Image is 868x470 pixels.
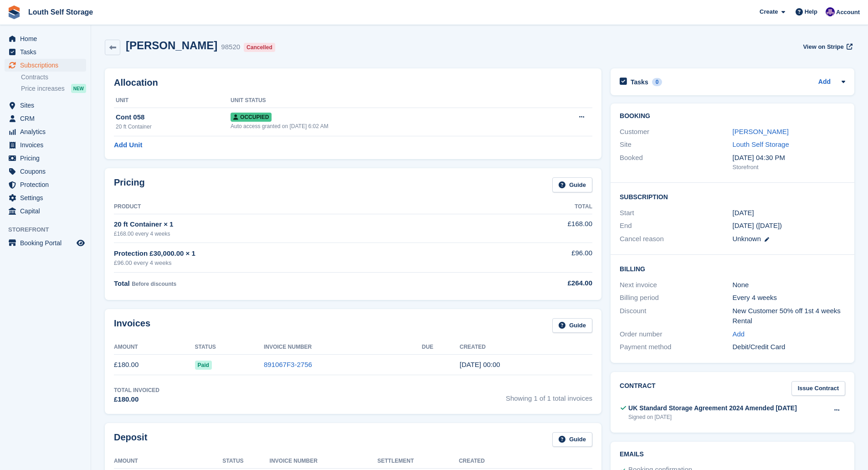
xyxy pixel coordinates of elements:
div: Cancelled [244,43,275,52]
a: [PERSON_NAME] [733,128,789,135]
a: Louth Self Storage [733,140,789,148]
div: Site [620,139,732,150]
h2: Tasks [631,78,648,86]
div: £180.00 [114,394,159,405]
th: Created [459,454,550,469]
a: Add Unit [114,140,142,150]
img: stora-icon-8386f47178a22dfd0bd8f6a31ec36ba5ce8667c1dd55bd0f319d3a0aa187defe.svg [7,5,21,19]
a: menu [5,237,86,249]
div: UK Standard Storage Agreement 2024 Amended [DATE] [628,403,797,413]
th: Created [460,340,592,355]
div: Cont 058 [116,112,231,123]
div: Protection £30,000.00 × 1 [114,248,481,259]
div: Customer [620,127,732,137]
td: £180.00 [114,355,195,375]
a: Guide [552,177,592,192]
a: 891067F3-2756 [264,361,312,368]
div: 20 ft Container × 1 [114,219,481,230]
div: Auto access granted on [DATE] 6:02 AM [231,122,533,130]
div: None [733,280,845,290]
div: [DATE] 04:30 PM [733,153,845,163]
span: Booking Portal [20,237,75,249]
span: Before discounts [132,281,176,287]
span: Sites [20,99,75,112]
span: Tasks [20,46,75,58]
a: menu [5,139,86,151]
h2: Pricing [114,177,145,192]
a: Guide [552,432,592,447]
span: Help [805,7,817,16]
span: Analytics [20,125,75,138]
th: Status [222,454,269,469]
span: Paid [195,361,212,370]
span: Price increases [21,84,65,93]
span: Pricing [20,152,75,165]
div: £96.00 every 4 weeks [114,258,481,268]
a: menu [5,205,86,217]
div: Payment method [620,342,732,352]
a: menu [5,46,86,58]
a: menu [5,152,86,165]
th: Settlement [377,454,459,469]
h2: Subscription [620,192,845,201]
h2: Booking [620,113,845,120]
a: menu [5,125,86,138]
div: Storefront [733,163,845,172]
a: Price increases NEW [21,83,86,93]
h2: Emails [620,451,845,458]
a: Guide [552,318,592,333]
div: Cancel reason [620,234,732,244]
div: Signed on [DATE] [628,413,797,421]
div: Order number [620,329,732,340]
div: £168.00 every 4 weeks [114,230,481,238]
span: Subscriptions [20,59,75,72]
span: Invoices [20,139,75,151]
a: Louth Self Storage [25,5,97,20]
span: Coupons [20,165,75,178]
a: menu [5,178,86,191]
div: Debit/Credit Card [733,342,845,352]
th: Invoice Number [270,454,378,469]
div: 98520 [221,42,240,52]
span: Create [760,7,778,16]
td: £96.00 [481,243,592,273]
div: Total Invoiced [114,386,159,394]
a: Add [733,329,745,340]
a: menu [5,59,86,72]
a: menu [5,32,86,45]
h2: [PERSON_NAME] [126,39,217,52]
span: Occupied [231,113,272,122]
a: View on Stripe [799,39,854,54]
div: £264.00 [481,278,592,289]
td: £168.00 [481,214,592,243]
img: Matthew Frith [826,7,835,16]
th: Amount [114,340,195,355]
th: Unit [114,93,231,108]
div: Next invoice [620,280,732,290]
div: Booked [620,153,732,172]
th: Amount [114,454,222,469]
span: CRM [20,112,75,125]
h2: Allocation [114,77,592,88]
th: Status [195,340,264,355]
div: Discount [620,306,732,326]
th: Due [422,340,460,355]
div: 20 ft Container [116,123,231,131]
div: 0 [652,78,663,86]
h2: Deposit [114,432,147,447]
span: [DATE] ([DATE]) [733,222,782,229]
a: Preview store [75,238,86,248]
span: Storefront [8,225,91,234]
span: Unknown [733,235,761,243]
div: New Customer 50% off 1st 4 weeks Rental [733,306,845,326]
h2: Invoices [114,318,150,333]
span: Home [20,32,75,45]
a: menu [5,191,86,204]
h2: Billing [620,264,845,273]
span: Showing 1 of 1 total invoices [506,386,592,405]
th: Product [114,200,481,214]
span: Capital [20,205,75,217]
div: Every 4 weeks [733,293,845,303]
a: Contracts [21,73,86,82]
a: menu [5,99,86,112]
